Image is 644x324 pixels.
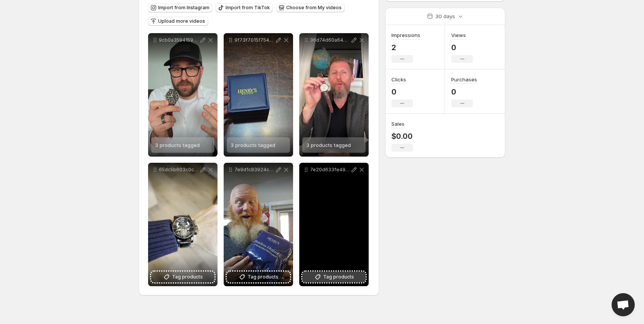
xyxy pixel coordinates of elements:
[158,18,205,24] span: Upload more videos
[234,37,275,43] p: 9f73f7015f75497d83b1667289c16779
[323,273,354,281] span: Tag products
[227,272,290,282] button: Tag products
[310,167,350,173] p: 7e20d633fe494fd5ab2c02e89e333c37
[451,76,477,83] h3: Purchases
[148,163,217,286] div: 65dc5b603c0c402dbb957a25793cc66bTag products
[306,142,351,148] span: 3 products tagged
[234,167,275,173] p: 7e9d1c83924c4f4f94cd205c505825b1
[299,33,369,157] div: 36d74d60a6464b0da48a80015baaa8093 products tagged
[224,33,293,157] div: 9f73f7015f75497d83b1667289c167793 products tagged
[451,43,473,52] p: 0
[391,31,420,39] h3: Impressions
[302,272,366,282] button: Tag products
[216,3,273,12] button: Import from TikTok
[451,31,466,39] h3: Views
[391,87,413,96] p: 0
[226,5,270,11] span: Import from TikTok
[391,76,406,83] h3: Clicks
[148,17,208,26] button: Upload more videos
[276,3,345,12] button: Choose from My videos
[310,37,350,43] p: 36d74d60a6464b0da48a80015baaa809
[451,87,477,96] p: 0
[391,120,405,128] h3: Sales
[299,163,369,286] div: 7e20d633fe494fd5ab2c02e89e333c37Tag products
[224,163,293,286] div: 7e9d1c83924c4f4f94cd205c505825b1Tag products
[248,273,278,281] span: Tag products
[159,37,199,43] p: 9cb0a359415942728615df883cc8fa54
[612,293,635,316] a: Open chat
[391,132,413,141] p: $0.00
[148,33,217,157] div: 9cb0a359415942728615df883cc8fa543 products tagged
[391,43,420,52] p: 2
[159,167,199,173] p: 65dc5b603c0c402dbb957a25793cc66b
[231,142,275,148] span: 3 products tagged
[151,272,214,282] button: Tag products
[172,273,203,281] span: Tag products
[158,5,209,11] span: Import from Instagram
[155,142,200,148] span: 3 products tagged
[148,3,212,12] button: Import from Instagram
[435,12,455,20] p: 30 days
[286,5,342,11] span: Choose from My videos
